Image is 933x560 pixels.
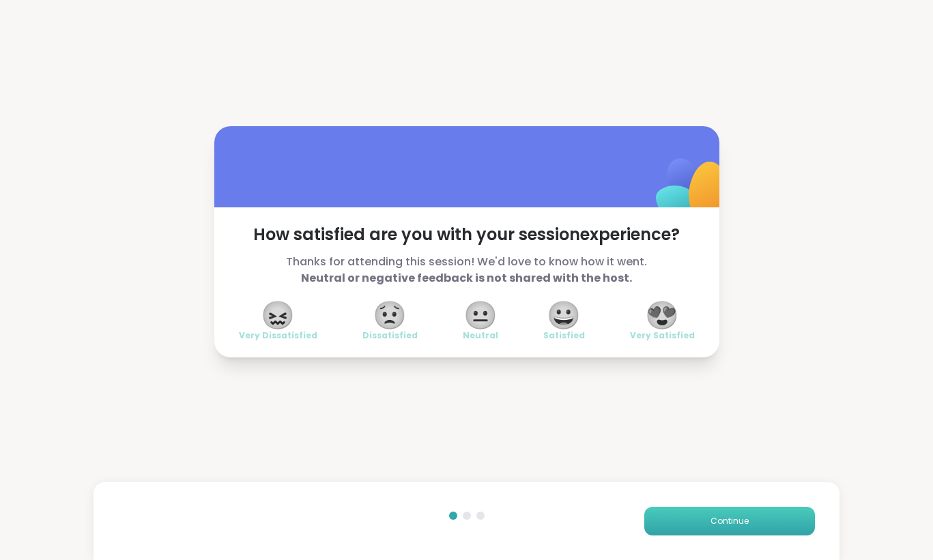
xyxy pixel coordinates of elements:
span: Continue [710,515,749,527]
button: Continue [644,507,815,535]
span: Very Satisfied [630,330,695,341]
img: ShareWell Logomark [624,123,760,259]
span: 😐 [463,303,498,327]
span: Neutral [463,330,498,341]
span: Dissatisfied [362,330,418,341]
span: Very Dissatisfied [239,330,317,341]
span: Satisfied [543,330,585,341]
span: 😟 [373,303,407,327]
span: Thanks for attending this session! We'd love to know how it went. [239,254,695,286]
span: 😖 [261,303,295,327]
b: Neutral or negative feedback is not shared with the host. [301,270,632,286]
span: 😍 [645,303,679,327]
span: How satisfied are you with your session experience? [239,224,695,246]
span: 😀 [547,303,581,327]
